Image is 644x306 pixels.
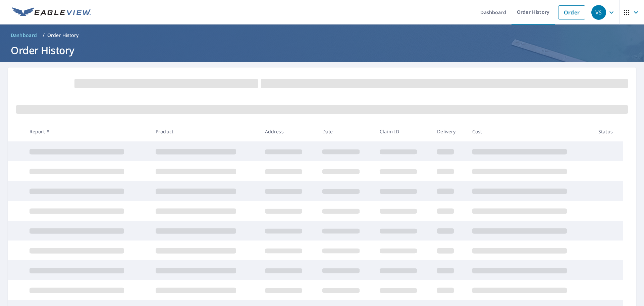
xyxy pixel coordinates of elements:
nav: breadcrumb [8,30,636,41]
th: Address [260,122,317,141]
p: Order History [47,32,79,39]
th: Report # [24,122,150,141]
th: Date [317,122,374,141]
th: Status [593,122,623,141]
span: Dashboard [11,32,37,39]
th: Cost [467,122,593,141]
th: Delivery [432,122,467,141]
a: Dashboard [8,30,40,41]
li: / [43,31,45,39]
th: Product [150,122,260,141]
a: Order [558,5,585,19]
img: EV Logo [12,7,91,17]
th: Claim ID [374,122,432,141]
div: VS [591,5,606,20]
h1: Order History [8,43,636,57]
